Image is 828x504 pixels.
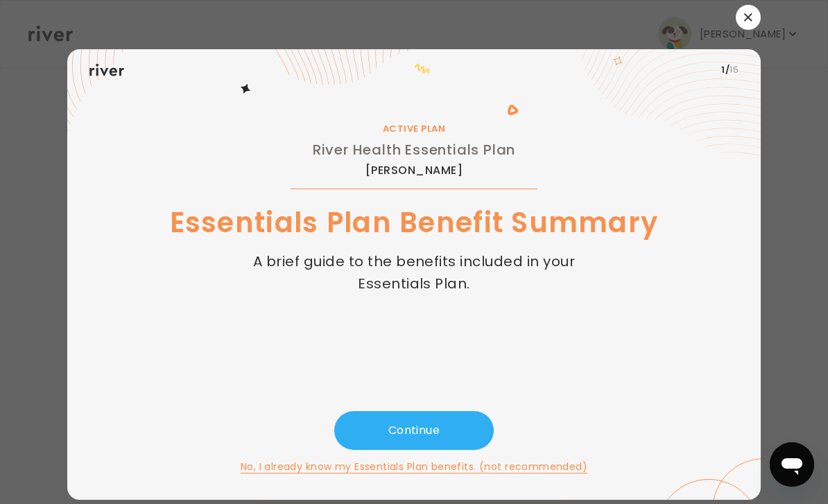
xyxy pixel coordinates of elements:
[334,411,494,450] button: Continue
[170,203,659,242] h1: Essentials Plan Benefit Summary
[770,442,814,487] iframe: Button to launch messaging window, conversation in progress
[365,165,463,176] span: [PERSON_NAME]
[241,458,587,475] button: No, I already know my Essentials Plan benefits. (not recommended)
[313,139,515,161] h2: River Health Essentials Plan
[252,250,576,295] p: A brief guide to the benefits included in your Essentials Plan.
